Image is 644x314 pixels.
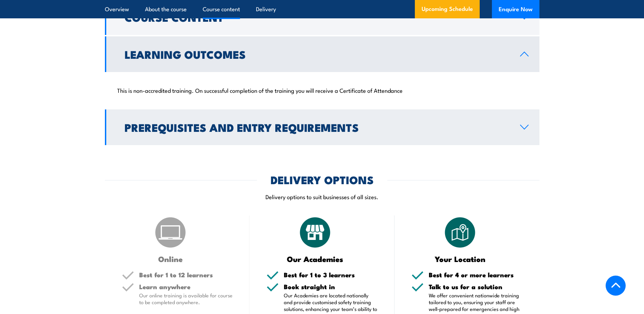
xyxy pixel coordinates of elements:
[117,87,527,93] p: This is non-accredited training. On successful completion of the training you will receive a Cert...
[266,255,364,263] h3: Our Academies
[429,272,522,278] h5: Best for 4 or more learners
[429,283,522,290] h5: Talk to us for a solution
[125,122,509,132] h2: Prerequisites and Entry Requirements
[139,283,233,290] h5: Learn anywhere
[139,292,233,306] p: Our online training is available for course to be completed anywhere.
[284,272,378,278] h5: Best for 1 to 3 learners
[271,175,374,184] h2: DELIVERY OPTIONS
[411,255,509,263] h3: Your Location
[105,193,539,200] p: Delivery options to suit businesses of all sizes.
[125,12,509,22] h2: Course Content
[105,36,539,72] a: Learning Outcomes
[122,255,219,263] h3: Online
[284,283,378,290] h5: Book straight in
[139,272,233,278] h5: Best for 1 to 12 learners
[105,109,539,145] a: Prerequisites and Entry Requirements
[125,49,509,59] h2: Learning Outcomes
